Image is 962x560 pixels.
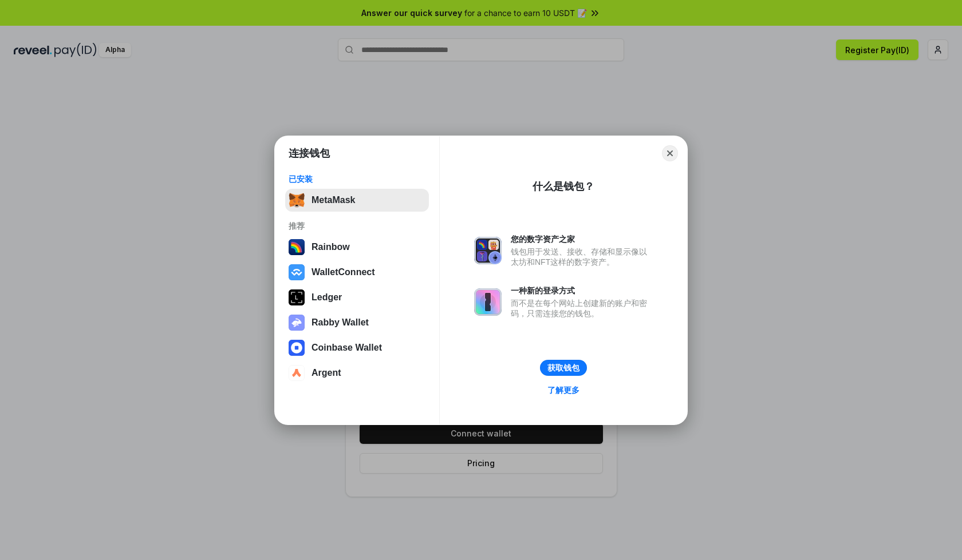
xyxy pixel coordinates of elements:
[540,360,587,376] button: 获取钱包
[289,146,330,160] h1: 连接钱包
[285,311,429,334] button: Rabby Wallet
[285,362,429,384] button: Argent
[289,264,305,280] img: svg+xml,%3Csvg%20width%3D%2228%22%20height%3D%2228%22%20viewBox%3D%220%200%2028%2028%22%20fill%3D...
[547,385,579,395] div: 了解更多
[289,192,305,208] img: svg+xml,%3Csvg%20fill%3D%22none%22%20height%3D%2233%22%20viewBox%3D%220%200%2035%2033%22%20width%...
[312,368,341,378] div: Argent
[289,315,305,331] img: svg+xml,%3Csvg%20xmlns%3D%22http%3A%2F%2Fwww.w3.org%2F2000%2Fsvg%22%20fill%3D%22none%22%20viewBox...
[312,343,382,353] div: Coinbase Wallet
[511,298,653,319] div: 而不是在每个网站上创建新的账户和密码，只需连接您的钱包。
[541,383,586,398] a: 了解更多
[289,289,305,305] img: svg+xml,%3Csvg%20xmlns%3D%22http%3A%2F%2Fwww.w3.org%2F2000%2Fsvg%22%20width%3D%2228%22%20height%3...
[474,237,502,264] img: svg+xml,%3Csvg%20xmlns%3D%22http%3A%2F%2Fwww.w3.org%2F2000%2Fsvg%22%20fill%3D%22none%22%20viewBox...
[474,288,502,316] img: svg+xml,%3Csvg%20xmlns%3D%22http%3A%2F%2Fwww.w3.org%2F2000%2Fsvg%22%20fill%3D%22none%22%20viewBox...
[312,195,355,205] div: MetaMask
[289,174,425,184] div: 已安装
[312,317,369,328] div: Rabby Wallet
[285,261,429,284] button: WalletConnect
[289,221,425,231] div: 推荐
[312,242,350,252] div: Rainbow
[285,189,429,212] button: MetaMask
[312,267,375,277] div: WalletConnect
[285,236,429,259] button: Rainbow
[289,239,305,255] img: svg+xml,%3Csvg%20width%3D%22120%22%20height%3D%22120%22%20viewBox%3D%220%200%20120%20120%22%20fil...
[285,286,429,309] button: Ledger
[285,336,429,359] button: Coinbase Wallet
[547,363,579,373] div: 获取钱包
[511,247,653,267] div: 钱包用于发送、接收、存储和显示像以太坊和NFT这样的数字资产。
[662,145,678,161] button: Close
[511,285,653,296] div: 一种新的登录方式
[312,292,342,303] div: Ledger
[289,340,305,356] img: svg+xml,%3Csvg%20width%3D%2228%22%20height%3D%2228%22%20viewBox%3D%220%200%2028%2028%22%20fill%3D...
[289,365,305,381] img: svg+xml,%3Csvg%20width%3D%2228%22%20height%3D%2228%22%20viewBox%3D%220%200%2028%2028%22%20fill%3D...
[533,180,594,193] div: 什么是钱包？
[511,234,653,244] div: 您的数字资产之家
